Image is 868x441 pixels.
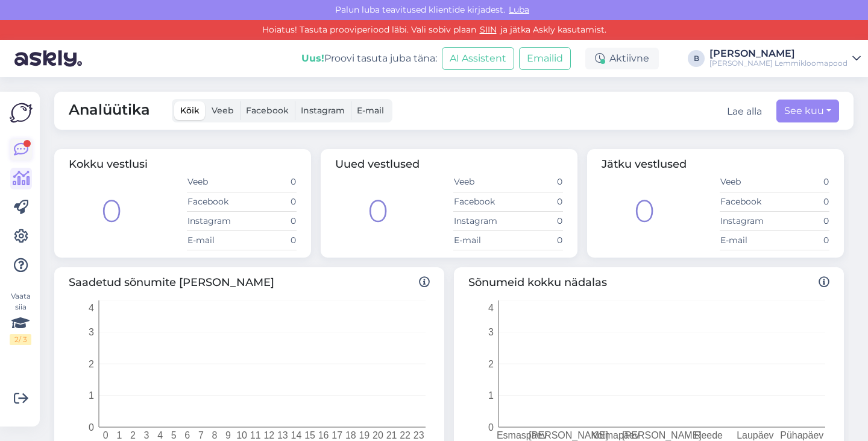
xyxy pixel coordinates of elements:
[144,430,149,440] tspan: 3
[242,173,297,192] td: 0
[519,47,571,70] button: Emailid
[776,100,839,122] button: See kuu
[368,188,388,235] div: 0
[332,430,342,440] tspan: 17
[602,157,687,171] span: Jätku vestlused
[453,230,508,250] td: E-mail
[737,430,773,440] tspan: Laupäev
[694,430,723,440] tspan: Reede
[301,105,345,116] span: Instagram
[242,230,297,250] td: 0
[10,334,31,345] div: 2 / 3
[236,430,247,440] tspan: 10
[250,430,261,440] tspan: 11
[508,230,563,250] td: 0
[157,430,163,440] tspan: 4
[187,211,242,230] td: Instagram
[263,430,274,440] tspan: 12
[89,327,94,337] tspan: 3
[345,430,356,440] tspan: 18
[373,430,383,440] tspan: 20
[69,99,150,122] span: Analüütika
[187,230,242,250] td: E-mail
[453,173,508,192] td: Veeb
[727,104,762,119] button: Lae alla
[212,430,218,440] tspan: 8
[10,101,33,124] img: Askly Logo
[497,430,547,440] tspan: Esmaspäev
[453,211,508,230] td: Instagram
[180,105,200,116] span: Kõik
[304,430,315,440] tspan: 15
[101,188,122,235] div: 0
[242,211,297,230] td: 0
[89,302,94,313] tspan: 4
[453,192,508,211] td: Facebook
[212,105,234,116] span: Veeb
[442,47,514,70] button: AI Assistent
[775,173,829,192] td: 0
[386,430,397,440] tspan: 21
[10,291,31,345] div: Vaata siia
[775,211,829,230] td: 0
[780,430,823,440] tspan: Pühapäev
[69,157,148,171] span: Kokku vestlusi
[720,173,775,192] td: Veeb
[318,430,329,440] tspan: 16
[89,390,94,401] tspan: 1
[508,173,563,192] td: 0
[709,49,848,59] div: [PERSON_NAME]
[688,50,705,67] div: B
[585,48,659,69] div: Aktiivne
[488,302,494,313] tspan: 4
[720,230,775,250] td: E-mail
[476,24,500,35] a: SIIN
[89,422,94,432] tspan: 0
[634,188,655,235] div: 0
[775,230,829,250] td: 0
[291,430,302,440] tspan: 14
[505,4,533,15] span: Luba
[198,430,204,440] tspan: 7
[622,430,702,441] tspan: [PERSON_NAME]
[277,430,288,440] tspan: 13
[414,430,424,440] tspan: 23
[301,52,324,64] b: Uus!
[488,422,494,432] tspan: 0
[116,430,122,440] tspan: 1
[103,430,108,440] tspan: 0
[591,430,640,440] tspan: Kolmapäev
[69,274,430,291] span: Saadetud sõnumite [PERSON_NAME]
[709,59,848,68] div: [PERSON_NAME] Lemmikloomapood
[488,358,494,369] tspan: 2
[359,430,370,440] tspan: 19
[529,430,608,441] tspan: [PERSON_NAME]
[488,327,494,337] tspan: 3
[357,105,384,116] span: E-mail
[720,211,775,230] td: Instagram
[709,49,861,68] a: [PERSON_NAME][PERSON_NAME] Lemmikloomapood
[89,358,94,369] tspan: 2
[130,430,136,440] tspan: 2
[468,274,829,291] span: Sõnumeid kokku nädalas
[246,105,289,116] span: Facebook
[301,51,437,66] div: Proovi tasuta juba täna:
[400,430,410,440] tspan: 22
[187,173,242,192] td: Veeb
[242,192,297,211] td: 0
[488,390,494,401] tspan: 1
[508,211,563,230] td: 0
[508,192,563,211] td: 0
[171,430,177,440] tspan: 5
[775,192,829,211] td: 0
[187,192,242,211] td: Facebook
[225,430,231,440] tspan: 9
[184,430,190,440] tspan: 6
[335,157,420,171] span: Uued vestlused
[720,192,775,211] td: Facebook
